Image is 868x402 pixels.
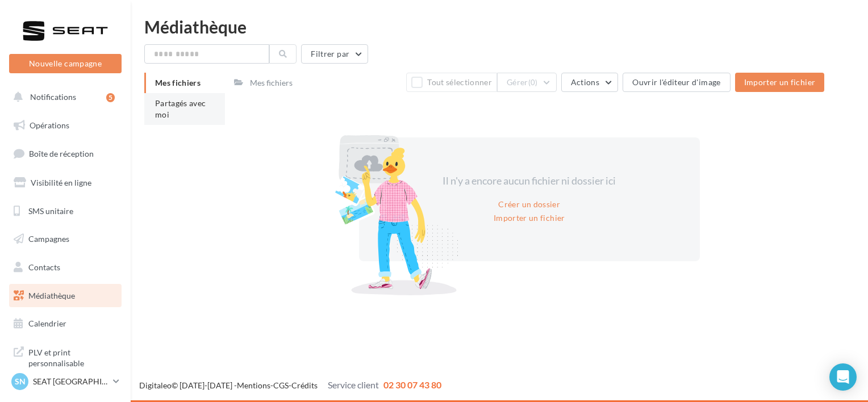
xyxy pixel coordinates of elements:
span: Visibilité en ligne [31,178,91,187]
span: Boîte de réception [29,149,94,158]
button: Notifications 5 [7,85,119,109]
div: 5 [106,93,115,102]
a: Campagnes [7,227,124,251]
span: © [DATE]-[DATE] - - - [139,380,441,390]
span: PLV et print personnalisable [28,345,117,369]
div: Médiathèque [144,18,854,35]
a: Mentions [237,380,270,390]
button: Gérer(0) [497,73,557,92]
span: Mes fichiers [155,78,201,87]
button: Importer un fichier [735,73,825,92]
a: SMS unitaire [7,199,124,223]
button: Filtrer par [301,44,368,64]
span: Notifications [30,92,76,102]
a: Boîte de réception [7,141,124,166]
span: (0) [528,78,538,87]
div: Mes fichiers [250,77,293,89]
span: Campagnes [28,234,69,244]
span: SN [15,376,26,387]
a: Médiathèque [7,284,124,308]
a: Calendrier [7,312,124,336]
span: Actions [571,77,599,87]
span: Importer un fichier [744,77,816,87]
a: PLV et print personnalisable [7,340,124,374]
a: SN SEAT [GEOGRAPHIC_DATA] [9,371,122,392]
span: Il n'y a encore aucun fichier ni dossier ici [443,174,616,187]
div: Open Intercom Messenger [829,363,857,391]
button: Nouvelle campagne [9,54,122,73]
a: CGS [273,380,289,390]
p: SEAT [GEOGRAPHIC_DATA] [33,376,108,387]
span: Partagés avec moi [155,98,206,119]
span: SMS unitaire [28,206,73,215]
button: Actions [561,73,618,92]
button: Créer un dossier [494,198,565,211]
a: Opérations [7,114,124,137]
span: Contacts [28,262,60,272]
a: Digitaleo [139,380,172,390]
span: 02 30 07 43 80 [383,379,441,390]
button: Tout sélectionner [406,73,497,92]
button: Importer un fichier [489,211,570,225]
span: Service client [328,379,379,390]
a: Contacts [7,256,124,279]
button: Ouvrir l'éditeur d'image [623,73,730,92]
span: Calendrier [28,319,66,328]
span: Opérations [30,120,69,130]
span: Médiathèque [28,291,75,300]
a: Visibilité en ligne [7,171,124,195]
a: Crédits [291,380,318,390]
